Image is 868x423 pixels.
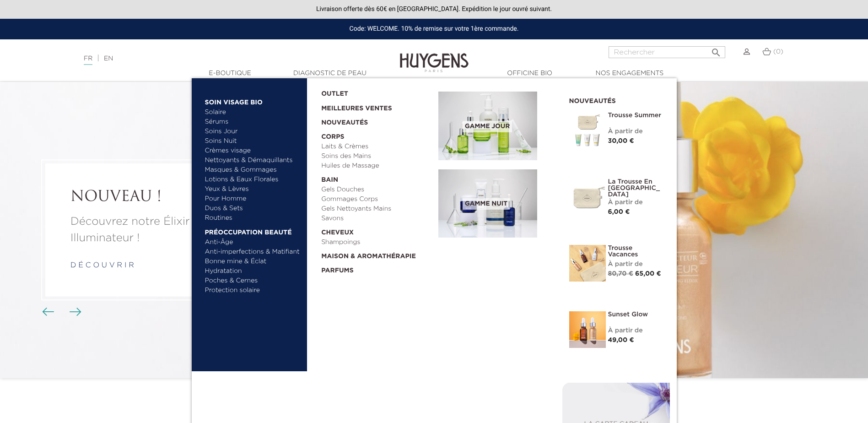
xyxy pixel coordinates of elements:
a: Laits & Crèmes [321,142,432,152]
img: Sunset glow- un teint éclatant [569,311,606,348]
a: Sunset Glow [608,311,663,318]
a: Gamme jour [438,92,555,160]
div: Boutons du carrousel [46,305,75,319]
a: Protection solaire [205,286,301,295]
a: Lotions & Eaux Florales [205,175,301,184]
img: Huygens [400,38,469,74]
a: Gommages Corps [321,195,432,204]
span: (0) [773,49,783,55]
h2: Nouveautés [569,94,663,105]
a: Préoccupation beauté [205,223,301,238]
span: 30,00 € [608,138,634,144]
a: Découvrez notre Élixir Perfecteur Illuminateur ! [70,213,264,246]
a: Nouveautés [321,114,432,128]
span: 80,70 € [608,271,633,277]
a: Diagnostic de peau [284,69,376,78]
a: FR [84,55,92,65]
a: EN [104,55,113,62]
span: Gamme jour [463,121,512,132]
div: À partir de [608,326,663,336]
a: Gels Douches [321,185,432,195]
a: Cheveux [321,223,432,238]
a: Soin Visage Bio [205,93,301,108]
a: Gamme nuit [438,169,555,238]
a: Trousse Vacances [608,245,663,258]
a: Huiles de Massage [321,161,432,171]
a: Poches & Cernes [205,276,301,286]
a: Masques & Gommages [205,165,301,175]
a: Yeux & Lèvres [205,184,301,194]
a: Duos & Sets [205,204,301,213]
span: 65,00 € [635,271,661,277]
a: Nettoyants & Démaquillants [205,156,301,165]
img: Trousse Summer [569,112,606,149]
a: Anti-Âge [205,238,301,247]
button:  [708,43,724,56]
div: À partir de [608,260,663,269]
input: Rechercher [609,46,725,58]
i:  [711,44,722,55]
a: Crèmes visage [205,146,301,156]
a: Trousse Summer [608,112,663,119]
a: Shampoings [321,238,432,247]
a: Meilleures Ventes [321,99,424,114]
a: Officine Bio [484,69,576,78]
a: Maison & Aromathérapie [321,247,432,261]
a: Nos engagements [584,69,675,78]
a: Routines [205,213,301,223]
a: Sérums [205,117,301,127]
img: routine_jour_banner.jpg [438,92,537,160]
a: Parfums [321,261,432,276]
a: Corps [321,128,432,142]
span: 6,00 € [608,209,630,215]
img: La Trousse vacances [569,245,606,282]
a: Gels Nettoyants Mains [321,204,432,214]
div: À partir de [608,127,663,136]
img: routine_nuit_banner.jpg [438,169,537,238]
a: NOUVEAU ! [70,189,264,206]
a: OUTLET [321,85,424,99]
span: 49,00 € [608,337,634,343]
a: Bain [321,171,432,185]
a: E-Boutique [184,69,276,78]
a: La Trousse en [GEOGRAPHIC_DATA] [608,179,663,198]
a: Pour Homme [205,194,301,204]
a: Anti-imperfections & Matifiant [205,247,301,257]
div: | [79,53,355,64]
img: La Trousse en Coton [569,179,606,215]
a: Soins Jour [205,127,301,136]
a: Hydratation [205,266,301,276]
a: Bonne mine & Éclat [205,257,301,266]
a: Soins Nuit [205,136,292,146]
a: Savons [321,214,432,223]
div: À partir de [608,198,663,207]
a: Soins des Mains [321,152,432,161]
span: Gamme nuit [463,198,510,210]
a: Solaire [205,108,301,117]
a: d é c o u v r i r [70,262,134,269]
